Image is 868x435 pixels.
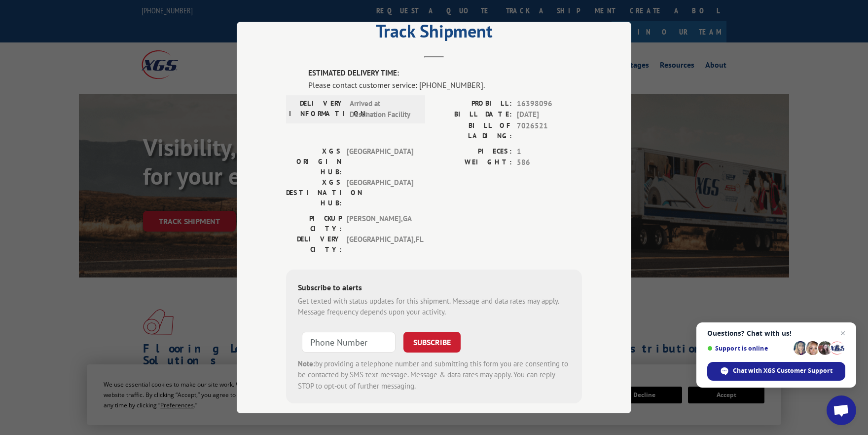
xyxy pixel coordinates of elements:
[350,98,416,120] span: Arrived at Destination Facility
[434,146,512,158] label: PIECES:
[308,79,582,91] div: Please contact customer service: [PHONE_NUMBER].
[517,157,582,168] span: 586
[434,157,512,168] label: WEIGHT:
[298,281,570,296] div: Subscribe to alerts
[298,358,570,392] div: by providing a telephone number and submitting this form you are consenting to be contacted by SM...
[298,296,570,318] div: Get texted with status updates for this shipment. Message and data rates may apply. Message frequ...
[517,146,582,158] span: 1
[517,109,582,120] span: [DATE]
[347,177,413,208] span: [GEOGRAPHIC_DATA]
[302,332,396,353] input: Phone Number
[707,362,845,381] div: Chat with XGS Customer Support
[434,109,512,120] label: BILL DATE:
[403,332,461,353] button: SUBSCRIBE
[827,395,856,425] div: Open chat
[517,120,582,141] span: 7026521
[286,177,342,208] label: XGS DESTINATION HUB:
[517,98,582,110] span: 16398096
[347,234,413,255] span: [GEOGRAPHIC_DATA] , FL
[308,68,582,79] label: ESTIMATED DELIVERY TIME:
[289,98,345,120] label: DELIVERY INFORMATION:
[347,146,413,177] span: [GEOGRAPHIC_DATA]
[286,146,342,177] label: XGS ORIGIN HUB:
[347,213,413,234] span: [PERSON_NAME] , GA
[298,359,315,368] strong: Note:
[733,366,832,375] span: Chat with XGS Customer Support
[434,98,512,110] label: PROBILL:
[286,213,342,234] label: PICKUP CITY:
[837,327,849,339] span: Close chat
[707,345,790,352] span: Support is online
[707,329,845,337] span: Questions? Chat with us!
[286,234,342,255] label: DELIVERY CITY:
[286,24,582,43] h2: Track Shipment
[434,120,512,141] label: BILL OF LADING:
